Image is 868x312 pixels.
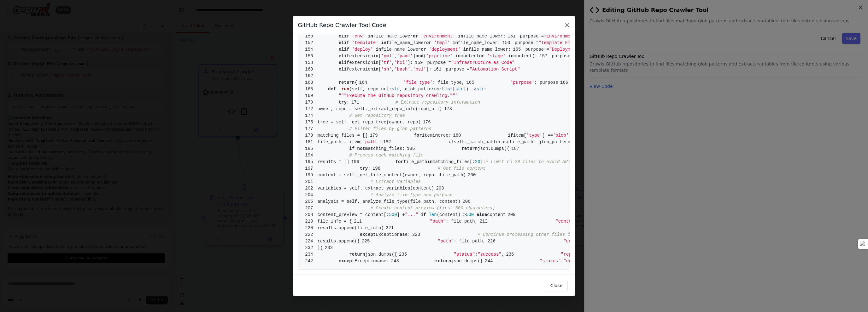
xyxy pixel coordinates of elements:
[538,40,578,45] span: "Template File"
[339,67,349,72] span: elif
[454,239,485,244] span: : file_path,
[360,166,368,171] span: try
[468,47,511,52] span: file_name_lower:
[432,159,475,164] span: matching_files[:
[451,60,515,65] span: "Infrastructure as Code"
[368,166,370,171] span: :
[381,139,396,145] span: 182
[426,67,431,72] span: ]:
[355,258,378,264] span: Exception
[509,145,524,152] span: 187
[442,106,456,112] span: 173
[303,159,349,164] span: results = []
[339,54,349,59] span: elif
[339,100,347,105] span: try
[422,133,433,138] span: item
[475,159,480,164] span: 20
[396,100,480,105] span: # Extract repository information
[303,86,318,93] span: 168
[303,172,318,179] span: 199
[352,87,392,92] span: self, repo_url:
[339,93,458,98] span: """Execute the GitHub repository crawling."""
[303,112,318,119] span: 174
[318,212,389,217] span: content_preview = content[:
[384,258,389,264] span: e:
[478,218,492,225] span: 212
[563,239,608,244] span: "content_preview"
[378,67,381,72] span: [
[413,54,415,59] span: ]
[365,252,397,257] span: json.dumps({
[463,87,466,92] span: ]
[478,252,501,257] span: "success"
[394,67,410,72] span: 'bash'
[438,133,451,138] span: tree:
[520,34,544,39] span: purpose =
[303,186,434,191] span: variables = self._extract_variables(content)
[508,133,513,138] span: if
[466,87,477,92] span: ) ->
[349,146,355,151] span: if
[360,232,376,237] span: except
[392,60,394,65] span: ,
[442,87,453,92] span: List
[515,40,539,45] span: purpose =
[303,165,318,172] span: 197
[365,146,405,151] span: matching_files:
[303,66,318,73] span: 160
[513,54,537,59] span: content):
[405,232,410,237] span: e:
[463,47,469,52] span: in
[479,54,484,59] span: or
[378,258,384,264] span: as
[303,218,318,225] span: 210
[384,225,398,231] span: 221
[355,80,357,85] span: {
[400,232,405,237] span: as
[339,87,349,92] span: _run
[352,47,373,52] span: 'deploy'
[339,60,349,65] span: elif
[303,106,318,112] span: 172
[460,54,479,59] span: content
[552,54,576,59] span: purpose =
[349,67,373,72] span: extension
[352,218,367,225] span: 211
[381,40,386,45] span: in
[501,252,504,257] span: ,
[426,54,453,59] span: 'pipeline'
[410,67,413,72] span: ,
[555,219,601,224] span: "content_preview"
[561,252,593,257] span: "repository"
[303,212,318,218] span: 208
[303,40,318,46] span: 152
[349,87,352,92] span: (
[451,132,466,139] span: 180
[303,245,318,251] span: 232
[451,258,483,264] span: json.dumps({
[455,87,463,92] span: str
[408,60,413,65] span: ]:
[303,73,318,79] span: 162
[373,34,413,39] span: file_name_lower
[506,33,520,40] span: 151
[303,93,318,99] span: 169
[381,54,394,59] span: 'yml'
[339,47,349,52] span: elif
[510,80,534,85] span: 'purpose'
[303,205,318,212] span: 207
[405,145,419,152] span: 186
[303,119,318,126] span: 175
[378,54,381,59] span: [
[303,239,360,244] span: results.append({
[460,198,475,205] span: 206
[303,159,318,165] span: 195
[303,46,318,53] span: 154
[540,258,561,264] span: "status"
[349,153,423,158] span: # Process each matching file
[303,238,318,245] span: 224
[427,159,433,164] span: in
[504,251,519,258] span: 236
[347,100,349,105] span: :
[463,34,506,39] span: file_name_lower:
